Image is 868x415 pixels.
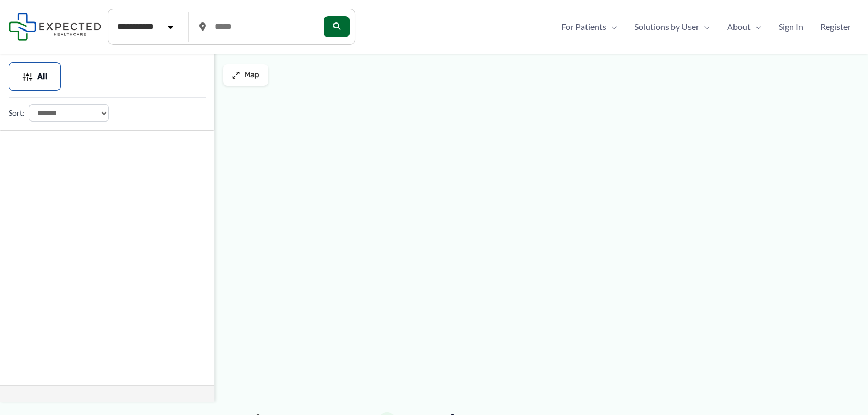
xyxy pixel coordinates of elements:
[9,106,25,120] label: Sort:
[727,19,751,35] span: About
[778,19,803,35] span: Sign In
[223,64,268,86] button: Map
[606,19,617,35] span: Menu Toggle
[812,19,859,35] a: Register
[699,19,710,35] span: Menu Toggle
[22,71,33,82] img: Filter
[9,62,61,91] button: All
[37,73,47,80] span: All
[561,19,606,35] span: For Patients
[553,19,626,35] a: For PatientsMenu Toggle
[770,19,812,35] a: Sign In
[244,71,259,80] span: Map
[626,19,718,35] a: Solutions by UserMenu Toggle
[820,19,851,35] span: Register
[9,13,101,40] img: Expected Healthcare Logo - side, dark font, small
[634,19,699,35] span: Solutions by User
[232,71,240,79] img: Maximize
[751,19,761,35] span: Menu Toggle
[718,19,770,35] a: AboutMenu Toggle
